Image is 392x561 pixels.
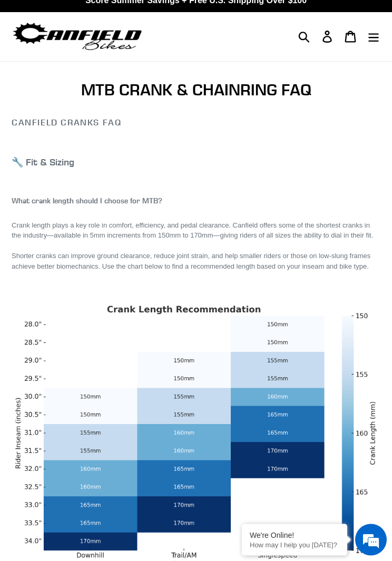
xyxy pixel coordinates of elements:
img: d_696896380_company_1647369064580_696896380 [34,53,60,79]
p: Shorter cranks can improve ground clearance, reduce joint strain, and help smaller riders or thos... [12,251,380,272]
div: Navigation go back [12,58,27,74]
img: Canfield Bikes [12,21,143,54]
div: We're Online! [250,531,339,539]
h2: Canfield Cranks FAQ [12,118,380,128]
textarea: Type your message and hit 'Enter' [5,288,201,324]
span: We're online! [61,133,145,239]
button: Menu [362,26,385,48]
p: How may I help you today? [250,541,339,549]
h4: What crank length should I choose for MTB? [12,197,380,206]
div: Minimize live chat window [173,5,198,31]
h3: 🔧 Fit & Sizing [12,157,380,169]
div: Chat with us now [71,59,193,73]
h1: MTB CRANK & CHAINRING FAQ [12,81,380,100]
p: Crank length plays a key role in comfort, efficiency, and pedal clearance. Canfield offers some o... [12,221,380,241]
